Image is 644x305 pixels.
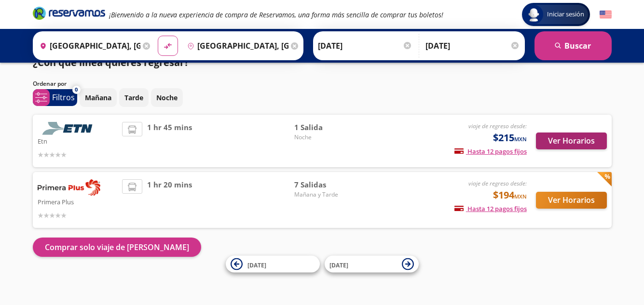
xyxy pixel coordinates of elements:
span: 0 [75,86,78,94]
button: Noche [151,88,183,107]
button: English [600,9,612,21]
span: [DATE] [247,261,266,269]
span: Hasta 12 pagos fijos [454,147,527,156]
span: $215 [493,131,527,145]
button: Ver Horarios [536,133,607,149]
em: viaje de regreso desde: [468,179,527,187]
i: Brand Logo [33,6,105,20]
em: ¡Bienvenido a la nueva experiencia de compra de Reservamos, una forma más sencilla de comprar tus... [109,10,443,19]
span: [DATE] [329,261,348,269]
p: Ordenar por [33,80,67,88]
input: Buscar Destino [183,34,288,58]
p: ¿Con qué línea quieres regresar? [33,55,189,70]
p: Filtros [52,92,75,103]
button: Buscar [534,31,612,60]
span: Noche [294,133,362,142]
span: 1 hr 20 mins [147,179,192,221]
span: $194 [493,188,527,202]
span: Iniciar sesión [543,10,588,19]
em: viaje de regreso desde: [468,122,527,130]
span: 1 Salida [294,122,362,133]
p: Primera Plus [38,196,118,207]
button: Ver Horarios [536,192,607,209]
a: Brand Logo [33,6,105,23]
button: Mañana [80,88,117,107]
span: Mañana y Tarde [294,190,362,199]
span: 1 hr 45 mins [147,122,192,160]
span: Hasta 12 pagos fijos [454,204,527,213]
button: Tarde [119,88,149,107]
p: Etn [38,135,118,146]
button: 0Filtros [33,89,77,106]
small: MXN [514,193,527,200]
input: Opcional [425,34,520,58]
input: Buscar Origen [36,34,141,58]
small: MXN [514,135,527,143]
img: Etn [38,122,100,135]
p: Mañana [85,93,111,103]
button: Comprar solo viaje de [PERSON_NAME] [33,238,201,257]
span: 7 Salidas [294,179,362,190]
button: [DATE] [226,256,320,273]
img: Primera Plus [38,179,100,196]
input: Elegir Fecha [318,34,412,58]
p: Tarde [124,93,143,103]
p: Noche [156,93,178,103]
button: [DATE] [325,256,419,273]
